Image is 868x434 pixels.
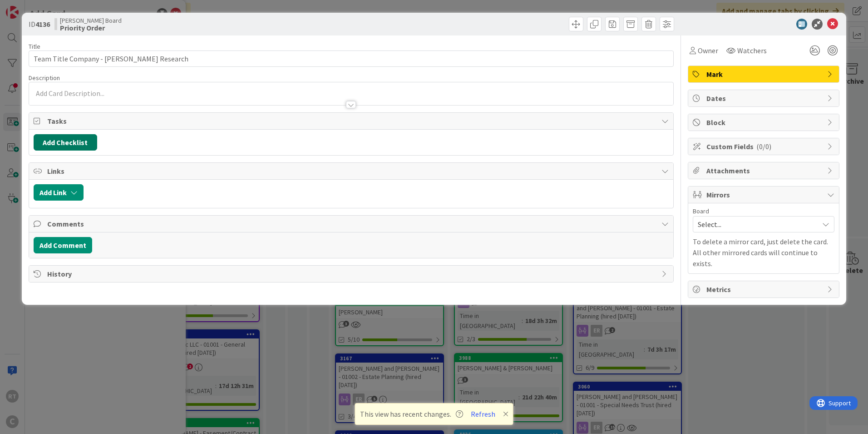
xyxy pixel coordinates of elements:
[468,408,498,420] button: Refresh
[60,17,122,24] span: [PERSON_NAME] Board
[47,268,657,279] span: History
[706,189,823,200] span: Mirrors
[47,218,657,229] span: Comments
[737,45,767,56] span: Watchers
[706,284,823,295] span: Metrics
[756,142,771,151] span: ( 0/0 )
[693,236,834,269] p: To delete a mirror card, just delete the card. All other mirrored cards will continue to exists.
[34,237,92,253] button: Add Comment
[706,93,823,104] span: Dates
[693,208,709,214] span: Board
[706,117,823,128] span: Block
[698,45,718,56] span: Owner
[706,165,823,176] span: Attachments
[35,20,50,29] b: 4136
[29,50,674,67] input: type card name here...
[34,134,97,151] button: Add Checklist
[29,19,50,30] span: ID
[360,409,463,419] span: This view has recent changes.
[29,74,60,82] span: Description
[19,1,41,12] span: Support
[47,116,657,126] span: Tasks
[29,42,40,50] label: Title
[34,184,84,201] button: Add Link
[60,24,122,31] b: Priority Order
[706,141,823,152] span: Custom Fields
[706,69,823,80] span: Mark
[47,166,657,177] span: Links
[698,218,814,231] span: Select...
